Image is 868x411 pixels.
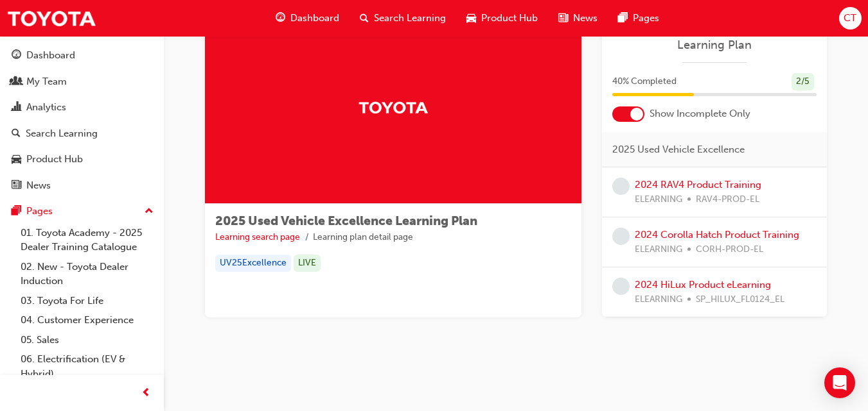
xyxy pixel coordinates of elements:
a: Analytics [5,96,159,119]
a: News [5,174,159,197]
a: search-iconSearch Learning [350,5,456,31]
span: RAV4-PROD-EL [696,192,759,206]
div: Analytics [26,100,66,115]
a: 2024 HiLux Product eLearning [635,279,771,290]
span: Pages [633,11,659,26]
span: car-icon [12,154,21,165]
li: Learning plan detail page [313,230,413,245]
span: CORH-PROD-EL [696,242,763,256]
span: learningRecordVerb_NONE-icon [612,228,630,245]
img: Trak [358,96,429,119]
a: Dashboard [5,44,159,67]
a: 2024 RAV4 Product Training [635,179,761,190]
button: Pages [5,199,159,223]
span: chart-icon [12,102,21,113]
a: guage-iconDashboard [265,5,350,31]
span: search-icon [360,10,369,26]
span: pages-icon [618,10,628,26]
span: people-icon [12,76,21,88]
span: ELEARNING [635,292,682,306]
a: 06. Electrification (EV & Hybrid) [15,349,159,383]
a: Search Learning [5,122,159,146]
div: LIVE [294,255,321,272]
span: guage-icon [276,10,285,26]
a: 03. Toyota For Life [15,291,159,311]
span: search-icon [12,128,21,140]
button: CT [839,7,862,29]
a: 02. New - Toyota Dealer Induction [15,257,159,291]
span: learningRecordVerb_NONE-icon [612,278,630,295]
span: SP_HILUX_FL0124_EL [696,292,784,306]
button: DashboardMy TeamAnalyticsSearch LearningProduct HubNews [5,41,159,199]
a: My Team [5,70,159,94]
span: up-icon [145,203,154,220]
span: News [573,11,598,26]
div: Open Intercom Messenger [824,367,855,398]
span: Show Incomplete Only [650,106,750,121]
span: prev-icon [141,385,151,401]
span: ELEARNING [635,242,682,256]
span: 2025 Used Vehicle Excellence Learning Plan [215,214,477,228]
a: car-iconProduct Hub [456,5,548,31]
span: Dashboard [290,11,339,26]
a: news-iconNews [548,5,608,31]
a: 05. Sales [15,330,159,350]
div: Pages [26,204,53,219]
span: guage-icon [12,50,21,62]
img: Trak [6,4,96,33]
div: Product Hub [26,152,83,167]
div: Dashboard [26,48,75,63]
div: Search Learning [26,126,98,141]
span: news-icon [558,10,568,26]
div: News [26,178,51,193]
a: 2024 Corolla Hatch Product Training [635,229,799,240]
a: 2025 Used Vehicle Excellence Learning Plan [612,23,817,52]
span: Product Hub [481,11,538,26]
span: pages-icon [12,206,21,217]
span: 40 % Completed [612,74,677,89]
span: car-icon [466,10,476,26]
a: Product Hub [5,147,159,171]
div: UV25Excellence [215,255,291,272]
a: Learning search page [215,231,300,242]
span: 2025 Used Vehicle Excellence [612,142,745,156]
a: 01. Toyota Academy - 2025 Dealer Training Catalogue [15,223,159,257]
a: 04. Customer Experience [15,310,159,330]
div: My Team [26,74,67,89]
span: learningRecordVerb_NONE-icon [612,178,630,195]
span: Search Learning [374,11,446,26]
span: CT [844,11,856,26]
span: ELEARNING [635,192,682,206]
a: pages-iconPages [608,5,669,31]
div: 2 / 5 [792,73,814,90]
span: news-icon [12,180,21,192]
